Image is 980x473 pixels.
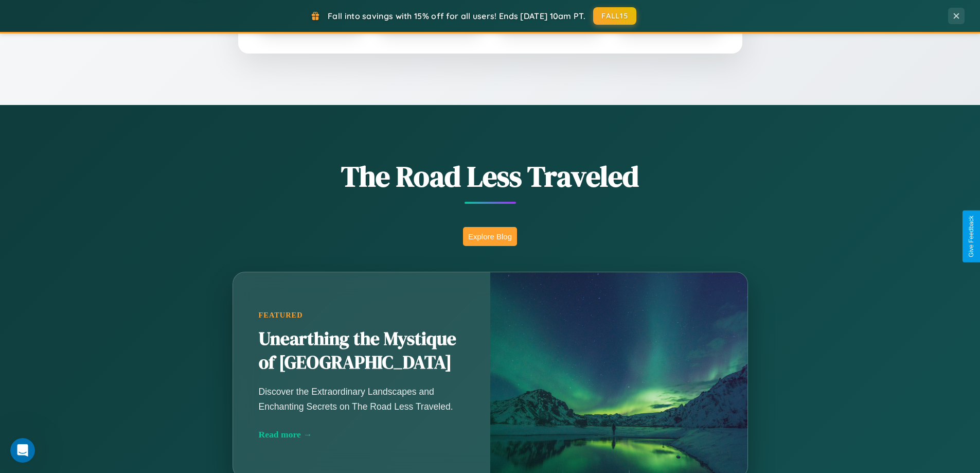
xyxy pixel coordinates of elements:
button: FALL15 [593,7,636,25]
button: Explore Blog [463,227,517,246]
h1: The Road Less Traveled [182,156,799,196]
div: Read more → [259,429,465,440]
span: Fall into savings with 15% off for all users! Ends [DATE] 10am PT. [328,11,585,21]
div: Featured [259,311,465,320]
div: Give Feedback [968,216,975,257]
h2: Unearthing the Mystique of [GEOGRAPHIC_DATA] [259,327,465,375]
p: Discover the Extraordinary Landscapes and Enchanting Secrets on The Road Less Traveled. [259,384,465,413]
iframe: Intercom live chat [10,438,35,463]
